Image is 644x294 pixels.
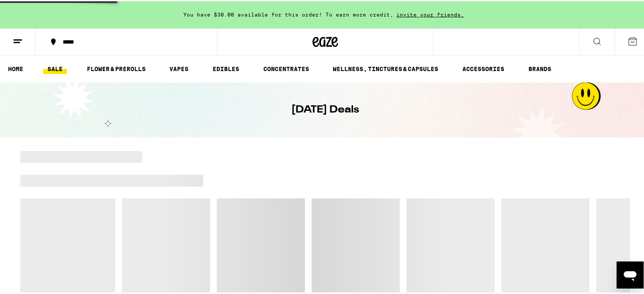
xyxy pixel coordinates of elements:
a: VAPES [165,63,193,73]
a: FLOWER & PREROLLS [83,63,150,73]
a: EDIBLES [208,63,243,73]
iframe: Button to launch messaging window [616,260,644,287]
a: BRANDS [524,63,556,73]
h1: [DATE] Deals [291,102,359,116]
a: ACCESSORIES [458,63,509,73]
a: WELLNESS, TINCTURES & CAPSULES [329,63,442,73]
span: You have $30.00 available for this order! To earn more credit, [183,11,393,16]
span: invite your friends. [393,11,467,16]
a: HOME [4,63,28,73]
a: CONCENTRATES [259,63,313,73]
a: SALE [43,63,67,73]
